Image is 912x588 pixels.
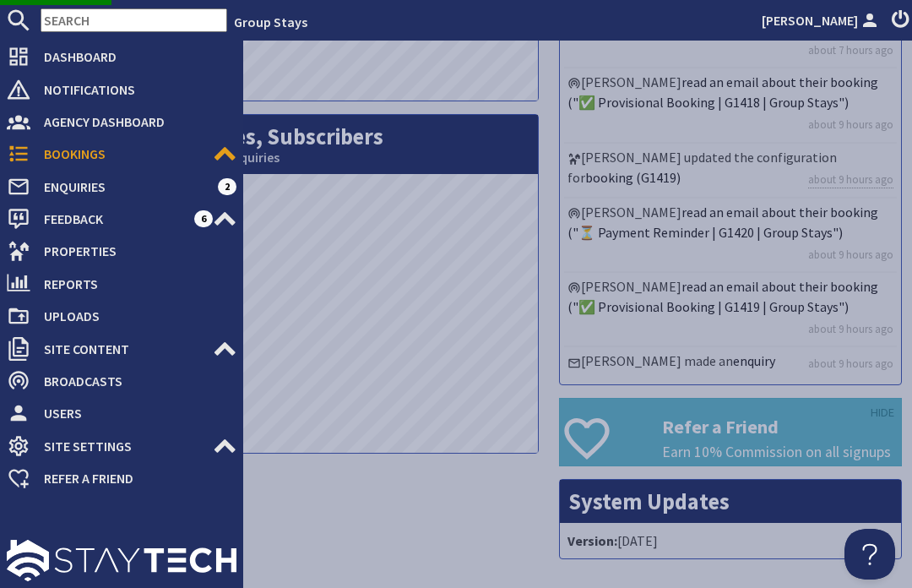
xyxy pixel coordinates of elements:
[7,433,236,460] a: Site Settings
[7,108,236,135] a: Agency Dashboard
[564,273,897,347] li: [PERSON_NAME]
[30,43,236,70] span: Dashboard
[218,178,236,195] span: 2
[30,367,236,395] span: Broadcasts
[7,270,236,297] a: Reports
[7,302,236,329] a: Uploads
[30,237,236,264] span: Properties
[762,10,882,30] a: [PERSON_NAME]
[7,400,236,427] a: Users
[30,108,236,135] span: Agency Dashboard
[567,73,878,111] a: read an email about their booking ("✅ Provisional Booking | G1418 | Group Stays")
[30,433,213,460] span: Site Settings
[30,76,236,103] span: Notifications
[808,356,893,372] a: about 9 hours ago
[30,270,236,297] span: Reports
[30,465,236,492] span: Refer a Friend
[585,169,681,186] a: booking (G1419)
[808,42,893,58] a: about 7 hours ago
[30,400,236,427] span: Users
[808,171,893,188] a: about 9 hours ago
[564,527,897,554] li: [DATE]
[808,117,893,133] a: about 9 hours ago
[568,487,730,515] a: System Updates
[7,335,236,362] a: Site Content
[7,43,236,70] a: Dashboard
[52,115,538,175] h2: Bookings, Enquiries, Subscribers
[7,540,236,581] img: staytech_l_w-4e588a39d9fa60e82540d7cfac8cfe4b7147e857d3e8dbdfbd41c59d52db0ec4.svg
[30,140,213,167] span: Bookings
[194,210,213,227] span: 6
[7,76,236,103] a: Notifications
[30,173,218,200] span: Enquiries
[564,68,897,143] li: [PERSON_NAME]
[844,529,895,580] iframe: Toggle Customer Support
[567,532,617,549] strong: Version:
[662,441,901,463] p: Earn 10% Commission on all signups
[567,278,878,315] a: read an email about their booking ("✅ Provisional Booking | G1419 | Group Stays")
[564,199,897,273] li: [PERSON_NAME]
[30,205,194,232] span: Feedback
[30,302,236,329] span: Uploads
[559,398,902,466] a: Refer a Friend Earn 10% Commission on all signups
[7,205,236,232] a: Feedback 6
[30,335,213,362] span: Site Content
[871,404,894,422] a: HIDE
[7,140,236,167] a: Bookings
[564,347,897,379] li: [PERSON_NAME] made an
[564,144,897,199] li: [PERSON_NAME] updated the configuration for
[662,416,901,438] h3: Refer a Friend
[234,14,307,30] a: Group Stays
[733,352,775,369] a: enquiry
[808,247,893,263] a: about 9 hours ago
[567,204,878,241] a: read an email about their booking ("⏳ Payment Reminder | G1420 | Group Stays")
[41,8,227,32] input: SEARCH
[808,321,893,337] a: about 9 hours ago
[7,367,236,395] a: Broadcasts
[7,237,236,264] a: Properties
[7,173,236,200] a: Enquiries 2
[7,465,236,492] a: Refer a Friend
[60,150,529,166] small: This Month: 14 Bookings, 31 Enquiries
